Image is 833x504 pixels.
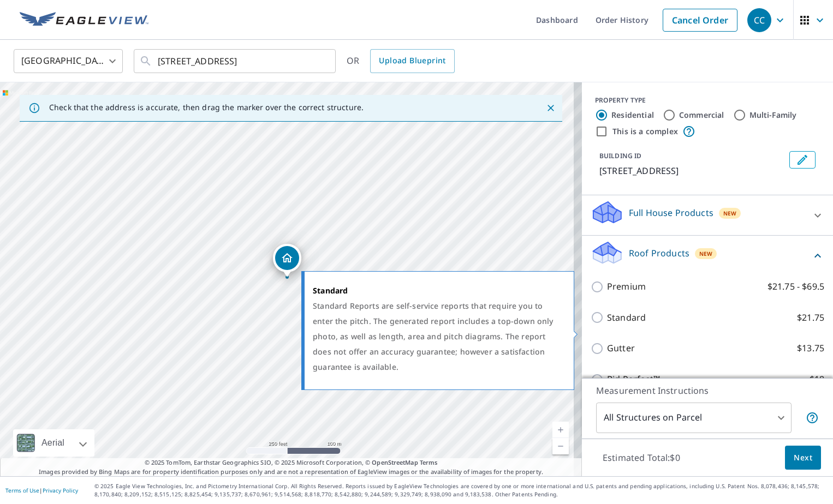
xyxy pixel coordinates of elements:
[552,438,569,454] a: Current Level 17, Zoom Out
[313,298,560,375] div: Standard Reports are self-service reports that require you to enter the pitch. The generated repo...
[607,373,660,386] p: Bid Perfect™
[607,280,646,293] p: Premium
[607,341,635,355] p: Gutter
[810,373,824,386] p: $18
[599,164,785,177] p: [STREET_ADDRESS]
[13,429,94,457] div: Aerial
[699,249,713,258] span: New
[607,311,646,325] p: Standard
[372,458,418,466] a: OpenStreetMap
[794,451,812,465] span: Next
[552,422,569,438] a: Current Level 17, Zoom In
[785,446,821,470] button: Next
[747,8,771,32] div: CC
[347,49,455,73] div: OR
[379,54,445,68] span: Upload Blueprint
[612,126,678,137] label: This is a complex
[629,206,713,219] p: Full House Products
[767,280,824,293] p: $21.75 - $69.5
[723,209,737,218] span: New
[38,429,68,457] div: Aerial
[797,341,824,355] p: $13.75
[594,446,689,470] p: Estimated Total: $0
[43,487,78,494] a: Privacy Policy
[591,200,824,231] div: Full House ProductsNew
[599,151,641,160] p: BUILDING ID
[20,12,148,28] img: EV Logo
[629,247,689,260] p: Roof Products
[145,458,438,467] span: © 2025 TomTom, Earthstar Geographics SIO, © 2025 Microsoft Corporation, ©
[611,110,654,121] label: Residential
[749,110,797,121] label: Multi-Family
[789,151,816,169] button: Edit building 1
[158,46,313,76] input: Search by address or latitude-longitude
[94,482,828,499] p: © 2025 Eagle View Technologies, Inc. and Pictometry International Corp. All Rights Reserved. Repo...
[313,285,348,296] strong: Standard
[797,311,824,325] p: $21.75
[49,103,364,112] p: Check that the address is accurate, then drag the marker over the correct structure.
[679,110,724,121] label: Commercial
[273,244,301,278] div: Dropped pin, building 1, Residential property, 6338 Riverbend Blvd Baton Rouge, LA 70820
[14,46,123,76] div: [GEOGRAPHIC_DATA]
[5,487,39,494] a: Terms of Use
[591,240,824,271] div: Roof ProductsNew
[663,9,737,32] a: Cancel Order
[596,384,819,397] p: Measurement Instructions
[370,49,454,73] a: Upload Blueprint
[5,487,78,494] p: |
[420,458,438,466] a: Terms
[806,411,819,424] span: Your report will include each building or structure inside the parcel boundary. In some cases, du...
[595,95,820,105] div: PROPERTY TYPE
[596,403,792,433] div: All Structures on Parcel
[544,101,558,115] button: Close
